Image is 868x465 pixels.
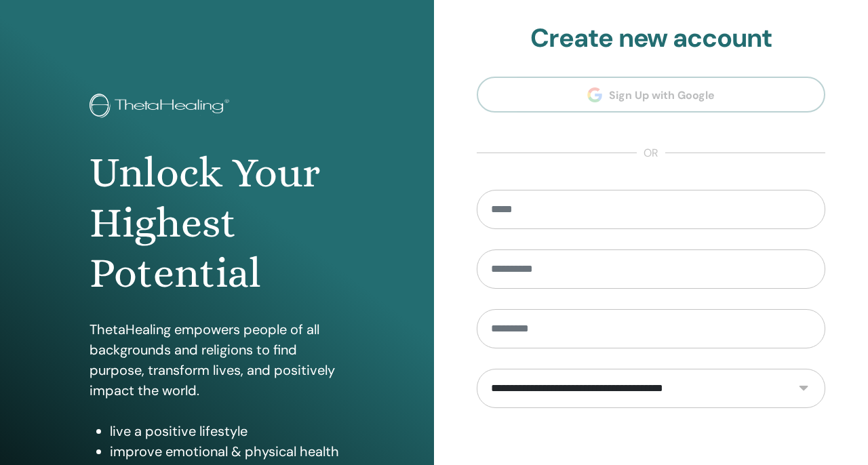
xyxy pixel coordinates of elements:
[110,441,345,462] li: improve emotional & physical health
[110,421,345,441] li: live a positive lifestyle
[477,23,825,54] h2: Create new account
[637,145,665,161] span: or
[90,148,345,299] h1: Unlock Your Highest Potential
[90,319,345,401] p: ThetaHealing empowers people of all backgrounds and religions to find purpose, transform lives, a...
